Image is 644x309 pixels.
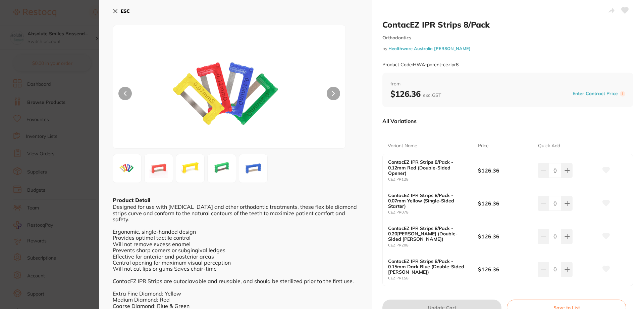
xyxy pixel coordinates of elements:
[478,233,532,240] b: $126.36
[382,20,633,30] h2: ContacEZ IPR Strips 8/Pack
[571,90,620,97] button: Enter Contract Price
[113,197,150,203] b: Product Detail
[388,193,469,209] b: ContacEZ IPR Strips 8/Pack - 0.07mm Yellow (Single-Sided Starter)
[478,200,532,207] b: $126.36
[382,35,633,41] small: Orthodontics
[382,46,633,51] small: by
[388,243,478,247] small: CEZIPR208
[382,62,459,68] small: Product Code: HWA-parent-cezipr8
[478,143,489,149] p: Price
[113,5,130,17] button: ESC
[121,8,130,14] b: ESC
[382,118,417,124] p: All Variations
[388,276,478,280] small: CEZIPR158
[423,92,441,98] span: excl. GST
[388,46,471,51] a: Healthware Australia [PERSON_NAME]
[388,159,469,176] b: ContacEZ IPR Strips 8/Pack - 0.12mm Red (Double-Sided Opener)
[388,210,478,215] small: CEZIPR078
[178,156,202,181] img: MV8xLmpwZw
[113,204,358,309] div: Designed for use with [MEDICAL_DATA] and other orthodontic treatments, these flexible diamond str...
[388,177,478,182] small: CEZIPR128
[388,226,469,242] b: ContacEZ IPR Strips 8/Pack - 0.20[PERSON_NAME] (Double-Sided [PERSON_NAME])
[538,143,560,149] p: Quick Add
[210,156,234,181] img: XzEuanBn
[390,89,441,99] b: $126.36
[620,91,625,96] label: i
[390,81,625,87] span: from
[160,42,299,148] img: bmc
[388,259,469,275] b: ContacEZ IPR Strips 8/Pack - 0.15mm Dark Blue (Double-Sided [PERSON_NAME])
[241,156,265,181] img: MV8xLmpwZw
[147,156,171,181] img: LmpwZw
[478,167,532,174] b: $126.36
[388,143,417,149] p: Variant Name
[478,266,532,273] b: $126.36
[115,160,139,178] img: bmc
